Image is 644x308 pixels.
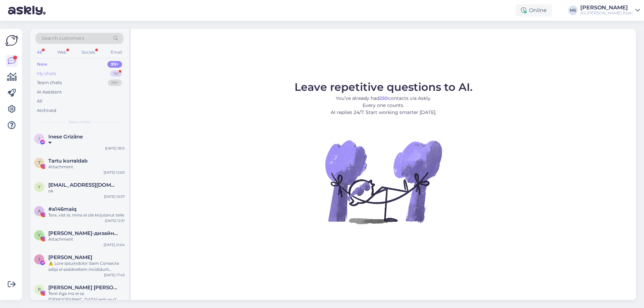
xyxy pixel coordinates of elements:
div: [PERSON_NAME] [580,5,633,10]
div: [DATE] 18:15 [105,146,125,151]
div: [DATE] 21:04 [104,242,125,247]
span: Yulia Abol портной-дизайнер / rätsep-disainer/ õmblusateljee [48,230,118,236]
div: Attachment [48,164,125,170]
div: New [37,61,47,68]
div: Attachment [48,236,125,242]
span: #a146maiq [48,206,76,212]
span: a [38,208,41,213]
span: y [38,184,41,189]
span: Joaquim Jaime Jare [48,254,92,260]
div: ❤ [48,140,125,146]
div: Team chats [37,79,62,86]
div: [DATE] 12:31 [105,218,125,223]
div: 99+ [108,79,122,86]
div: [DATE] 10:57 [104,194,125,199]
span: J [38,257,40,262]
span: Tartu korraldab [48,158,88,164]
div: ⚠️ Lore ipsum̧dolor Sīam Consecte adipi el seddoeǐtem incididunt utlaborēetd māa̧. En̄a mini ... [48,260,125,272]
div: MS [568,6,578,15]
span: T [38,160,41,165]
div: My chats [37,70,56,77]
div: Tere! Aga ma ei sa [DEMOGRAPHIC_DATA] eriti aru? [48,291,125,303]
span: y77@list.ru [48,182,118,188]
div: Socials [80,48,97,57]
span: Y [38,233,41,238]
div: All [36,48,43,57]
span: R [38,287,41,292]
div: AI Assistant [37,89,62,96]
span: Search customers [42,35,84,42]
div: Web [56,48,68,57]
div: Tere, vist ei, mina ei ole kirjutanut teile [48,212,125,218]
div: Email [109,48,123,57]
a: [PERSON_NAME]AS [PERSON_NAME] Eesti [580,5,640,16]
div: [DATE] 17:43 [104,272,125,278]
div: ok [48,188,125,194]
span: I [39,136,40,141]
b: 250 [379,95,388,101]
div: 96 [110,70,122,77]
div: Archived [37,107,56,114]
img: Askly Logo [5,34,18,47]
span: Inese Grizāne [48,134,83,140]
div: AS [PERSON_NAME] Eesti [580,10,633,16]
span: Rando Näppi [48,285,118,291]
img: No Chat active [323,121,444,242]
span: Leave repetitive questions to AI. [294,80,473,94]
div: [DATE] 12:00 [104,170,125,175]
div: All [37,98,43,105]
span: New chats [69,119,90,125]
div: Online [516,4,552,16]
div: 99+ [107,61,122,68]
p: You’ve already had contacts via Askly. Every one counts. AI replies 24/7. Start working smarter [... [294,95,473,116]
